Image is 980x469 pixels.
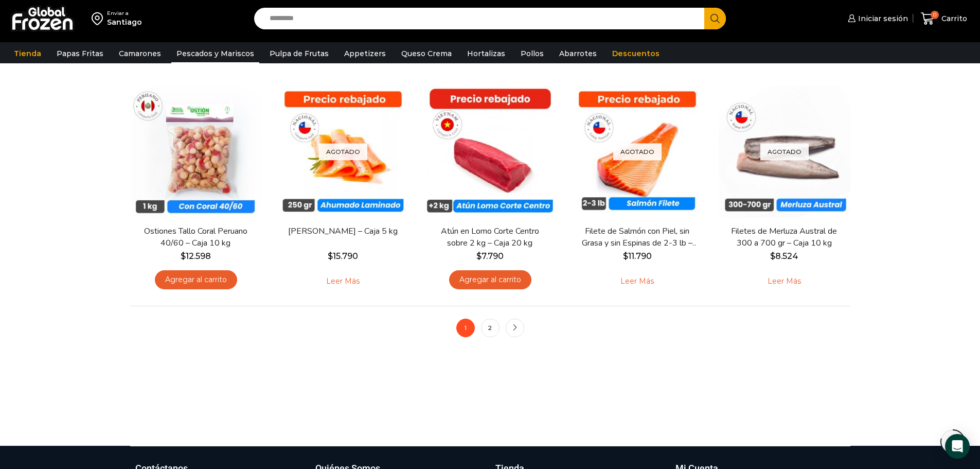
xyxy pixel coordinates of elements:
[623,251,628,261] span: $
[760,143,809,160] p: Agotado
[578,225,696,249] a: Filete de Salmón con Piel, sin Grasa y sin Espinas de 2-3 lb – Premium – Caja 10 kg
[155,270,237,289] a: Agregar al carrito: “Ostiones Tallo Coral Peruano 40/60 - Caja 10 kg”
[476,251,504,261] bdi: 7.790
[725,225,843,249] a: Filetes de Merluza Austral de 300 a 700 gr – Caja 10 kg
[114,44,166,63] a: Camarones
[171,44,259,63] a: Pescados y Mariscos
[856,13,908,24] span: Iniciar sesión
[515,44,549,63] a: Pollos
[752,270,817,292] a: Leé más sobre “Filetes de Merluza Austral de 300 a 700 gr - Caja 10 kg”
[107,17,142,27] div: Santiago
[613,143,662,160] p: Agotado
[604,270,670,292] a: Leé más sobre “Filete de Salmón con Piel, sin Grasa y sin Espinas de 2-3 lb - Premium - Caja 10 kg”
[770,251,798,261] bdi: 8.524
[456,319,475,337] span: 1
[462,44,510,63] a: Hortalizas
[945,434,970,459] div: Open Intercom Messenger
[704,8,726,29] button: Search button
[328,251,333,261] span: $
[9,44,46,63] a: Tienda
[181,251,211,261] bdi: 12.598
[623,251,652,261] bdi: 11.790
[339,44,391,63] a: Appetizers
[931,11,939,19] span: 0
[481,319,500,337] a: 2
[431,225,549,249] a: Atún en Lomo Corte Centro sobre 2 kg – Caja 20 kg
[918,7,970,31] a: 0 Carrito
[845,8,908,29] a: Iniciar sesión
[939,13,967,24] span: Carrito
[136,225,255,249] a: Ostiones Tallo Coral Peruano 40/60 – Caja 10 kg
[283,225,402,237] a: [PERSON_NAME] – Caja 5 kg
[396,44,457,63] a: Queso Crema
[310,270,376,292] a: Leé más sobre “Salmón Ahumado Laminado - Caja 5 kg”
[319,143,367,160] p: Agotado
[107,10,142,17] div: Enviar a
[181,251,186,261] span: $
[264,44,334,63] a: Pulpa de Frutas
[607,44,665,63] a: Descuentos
[449,270,531,289] a: Agregar al carrito: “Atún en Lomo Corte Centro sobre 2 kg - Caja 20 kg”
[554,44,602,63] a: Abarrotes
[51,44,109,63] a: Papas Fritas
[770,251,775,261] span: $
[328,251,358,261] bdi: 15.790
[92,10,107,27] img: address-field-icon.svg
[476,251,482,261] span: $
